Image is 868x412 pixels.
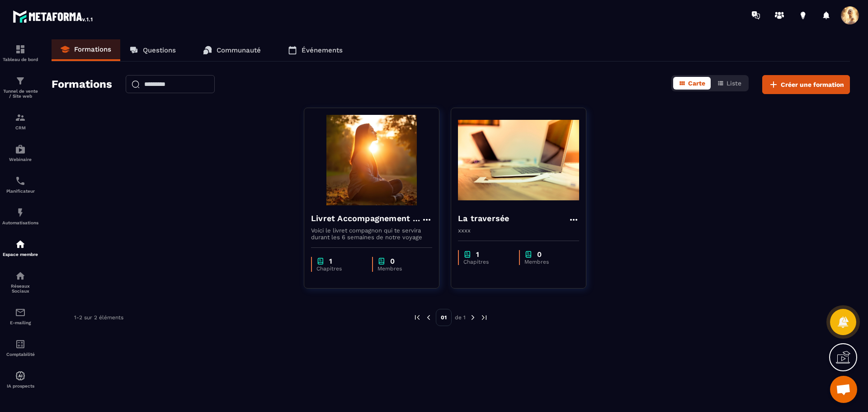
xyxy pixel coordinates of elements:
img: scheduler [15,175,26,186]
img: next [469,313,477,322]
img: email [15,307,26,318]
button: Liste [712,77,747,90]
p: de 1 [455,314,466,321]
a: social-networksocial-networkRéseaux Sociaux [2,264,38,300]
p: Membres [377,265,423,272]
img: chapter [463,250,472,259]
a: formation-backgroundLa traverséexxxxchapter1Chapitreschapter0Membres [451,108,598,300]
img: chapter [316,257,325,265]
button: Carte [673,77,711,90]
img: prev [413,313,421,322]
h2: Formations [52,75,112,94]
p: Communauté [217,46,261,54]
button: Créer une formation [762,75,850,94]
a: formationformationTableau de bord [2,37,38,69]
a: automationsautomationsAutomatisations [2,200,38,232]
p: Planificateur [2,189,38,194]
p: Chapitres [316,265,363,272]
img: next [480,313,488,322]
a: formation-backgroundLivret Accompagnement 6 semainesVoici le livret compagnon qui te servira dura... [304,108,451,300]
p: Tunnel de vente / Site web [2,89,38,99]
p: 01 [436,309,452,326]
img: accountant [15,339,26,350]
a: emailemailE-mailing [2,300,38,332]
p: Réseaux Sociaux [2,284,38,294]
img: formation-background [311,115,432,205]
img: automations [15,239,26,250]
img: automations [15,144,26,155]
p: Formations [74,45,111,53]
p: Comptabilité [2,352,38,357]
p: Espace membre [2,252,38,257]
a: accountantaccountantComptabilité [2,332,38,364]
p: Webinaire [2,157,38,162]
p: Membres [524,259,570,265]
p: Chapitres [463,259,510,265]
p: 1-2 sur 2 éléments [74,314,123,321]
p: 0 [537,250,542,259]
p: 1 [329,257,332,265]
p: 1 [476,250,479,259]
p: Tableau de bord [2,57,38,62]
p: E-mailing [2,320,38,325]
a: Événements [279,39,352,61]
img: automations [15,207,26,218]
a: Questions [120,39,185,61]
img: formation [15,44,26,55]
p: IA prospects [2,384,38,388]
p: 0 [390,257,395,265]
a: schedulerschedulerPlanificateur [2,169,38,200]
p: CRM [2,125,38,130]
img: formation [15,76,26,86]
p: Événements [302,46,343,54]
img: social-network [15,270,26,281]
img: formation [15,112,26,123]
a: formationformationTunnel de vente / Site web [2,69,38,105]
p: Questions [143,46,176,54]
a: automationsautomationsWebinaire [2,137,38,169]
span: Liste [726,80,741,87]
img: chapter [377,257,386,265]
a: automationsautomationsEspace membre [2,232,38,264]
h4: La traversée [458,212,509,225]
img: chapter [524,250,533,259]
p: Voici le livret compagnon qui te servira durant les 6 semaines de notre voyage [311,227,432,241]
a: Formations [52,39,120,61]
img: formation-background [458,115,579,205]
a: Communauté [194,39,270,61]
img: prev [425,313,433,322]
p: xxxx [458,227,579,234]
img: automations [15,370,26,381]
a: formationformationCRM [2,105,38,137]
span: Carte [688,80,705,87]
p: Automatisations [2,220,38,225]
img: logo [13,8,94,24]
h4: Livret Accompagnement 6 semaines [311,212,421,225]
a: Ouvrir le chat [830,376,857,403]
span: Créer une formation [781,80,844,89]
